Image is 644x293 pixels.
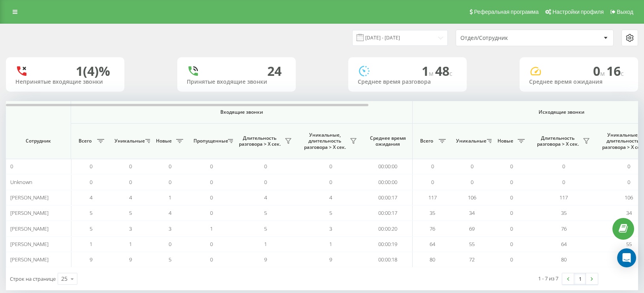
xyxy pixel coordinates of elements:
[428,194,437,201] span: 117
[430,240,435,248] span: 64
[626,240,632,248] span: 55
[431,163,434,170] span: 0
[76,64,110,79] div: 1 (4)%
[129,225,132,232] span: 3
[560,194,568,201] span: 117
[329,256,332,263] span: 9
[625,194,633,201] span: 106
[264,209,267,216] span: 5
[561,209,567,216] span: 35
[90,256,92,263] span: 9
[561,225,567,232] span: 76
[264,194,267,201] span: 4
[129,209,132,216] span: 5
[210,256,213,263] span: 0
[92,109,392,115] span: Входящие звонки
[10,209,49,216] span: [PERSON_NAME]
[210,163,213,170] span: 0
[369,135,406,147] span: Среднее время ожидания
[529,79,629,85] div: Среднее время ожидания
[264,225,267,232] span: 5
[510,240,513,248] span: 0
[90,209,92,216] span: 5
[61,275,68,283] div: 25
[496,138,515,144] span: Новые
[129,256,132,263] span: 9
[363,205,413,221] td: 00:00:17
[422,62,435,79] span: 1
[468,194,476,201] span: 106
[75,138,95,144] span: Всего
[10,275,56,282] span: Строк на странице
[169,209,171,216] span: 4
[90,225,92,232] span: 5
[169,256,171,263] span: 5
[574,273,586,284] a: 1
[474,9,539,15] span: Реферальная программа
[210,194,213,201] span: 0
[471,178,473,186] span: 0
[538,274,558,282] div: 1 - 7 из 7
[617,9,633,15] span: Выход
[456,138,484,144] span: Уникальные
[264,256,267,263] span: 9
[169,225,171,232] span: 3
[363,237,413,252] td: 00:00:19
[10,163,13,170] span: 0
[430,225,435,232] span: 76
[552,9,604,15] span: Настройки профиля
[10,178,32,186] span: Unknown
[10,225,49,232] span: [PERSON_NAME]
[210,225,213,232] span: 1
[10,256,49,263] span: [PERSON_NAME]
[302,132,347,150] span: Уникальные, длительность разговора > Х сек.
[606,62,624,79] span: 16
[621,69,624,78] span: c
[210,240,213,248] span: 0
[329,194,332,201] span: 4
[115,138,143,144] span: Уникальные
[561,240,567,248] span: 64
[363,174,413,190] td: 00:00:00
[363,190,413,205] td: 00:00:17
[593,62,606,79] span: 0
[210,178,213,186] span: 0
[329,240,332,248] span: 1
[535,135,580,147] span: Длительность разговора > Х сек.
[187,79,286,85] div: Принятые входящие звонки
[471,163,473,170] span: 0
[469,240,475,248] span: 55
[169,194,171,201] span: 1
[13,138,64,144] span: Сотрудник
[129,178,132,186] span: 0
[169,163,171,170] span: 0
[469,209,475,216] span: 34
[329,209,332,216] span: 5
[129,163,132,170] span: 0
[329,225,332,232] span: 3
[510,209,513,216] span: 0
[417,138,436,144] span: Всего
[510,163,513,170] span: 0
[358,79,457,85] div: Среднее время разговора
[562,178,565,186] span: 0
[10,240,49,248] span: [PERSON_NAME]
[15,79,115,85] div: Непринятые входящие звонки
[363,252,413,267] td: 00:00:18
[90,163,92,170] span: 0
[449,69,452,78] span: c
[210,209,213,216] span: 0
[154,138,174,144] span: Новые
[510,225,513,232] span: 0
[429,69,435,78] span: м
[267,64,282,79] div: 24
[329,178,332,186] span: 0
[430,209,435,216] span: 35
[435,62,452,79] span: 48
[264,178,267,186] span: 0
[600,69,606,78] span: м
[617,248,636,267] div: Open Intercom Messenger
[430,256,435,263] span: 80
[363,221,413,236] td: 00:00:20
[627,178,630,186] span: 0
